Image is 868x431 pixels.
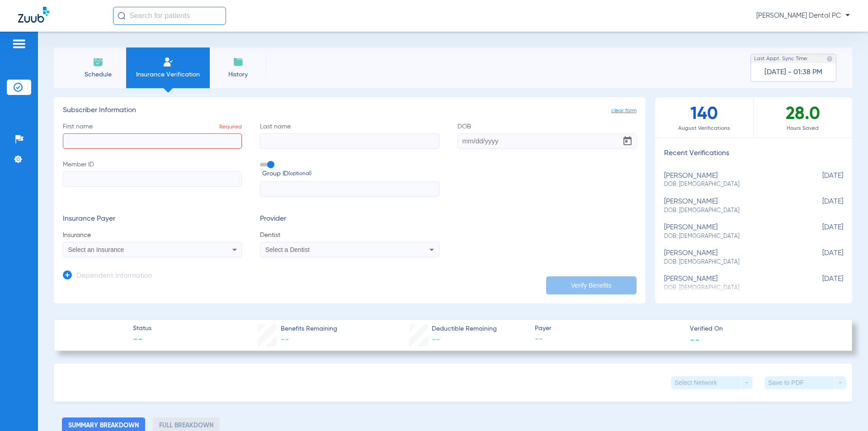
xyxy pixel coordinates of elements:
label: Member ID [63,160,242,197]
div: 140 [655,97,754,137]
h3: Recent Verifications [655,149,852,158]
img: last sync help info [826,56,833,62]
span: [DATE] [798,223,843,240]
img: History [233,57,244,67]
span: DOB: [DEMOGRAPHIC_DATA] [664,207,798,215]
span: Status [133,324,151,333]
span: clear form [611,106,637,115]
span: DOB: [DEMOGRAPHIC_DATA] [664,258,798,266]
span: Deductible Remaining [432,324,497,334]
span: [DATE] - 01:38 PM [764,68,822,77]
div: [PERSON_NAME] [664,275,798,292]
img: hamburger-icon [12,38,26,49]
span: Payer [535,324,682,333]
label: DOB [458,122,637,149]
input: Search for patients [113,7,226,25]
span: Hours Saved [754,124,852,133]
input: DOBOpen calendar [458,133,637,149]
h3: Dependent Information [76,272,152,281]
h3: Insurance Payer [63,215,242,224]
span: Insurance [63,231,242,240]
span: -- [690,335,700,344]
iframe: Chat Widget [823,388,868,431]
span: August Verifications [655,124,753,133]
span: [DATE] [798,172,843,189]
span: [DATE] [798,198,843,214]
span: -- [535,334,682,345]
img: Search Icon [118,12,126,20]
span: History [217,70,259,79]
img: Manual Insurance Verification [163,57,174,67]
span: Required [219,124,242,130]
span: [DATE] [798,275,843,292]
span: Dentist [260,231,439,240]
h3: Provider [260,215,439,224]
small: (optional) [288,169,311,179]
span: Verified On [690,324,837,334]
span: Group ID [262,169,439,179]
span: Select a Dentist [265,246,310,253]
div: [PERSON_NAME] [664,198,798,214]
span: Schedule [76,70,119,79]
button: Verify Benefits [546,276,637,294]
input: Member ID [63,171,242,187]
span: DOB: [DEMOGRAPHIC_DATA] [664,180,798,189]
span: DOB: [DEMOGRAPHIC_DATA] [664,232,798,241]
span: [PERSON_NAME] Dental PC [756,11,850,20]
button: Open calendar [618,132,637,150]
label: Last name [260,122,439,149]
img: Zuub Logo [18,7,49,23]
h3: Subscriber Information [63,106,637,115]
span: -- [432,336,440,344]
div: [PERSON_NAME] [664,223,798,240]
span: [DATE] [798,249,843,266]
span: Last Appt. Sync Time: [754,54,808,63]
span: Benefits Remaining [281,324,337,334]
span: Select an Insurance [68,246,124,253]
label: First name [63,122,242,149]
span: -- [133,334,151,346]
span: -- [281,336,289,344]
span: Insurance Verification [133,70,203,79]
div: 28.0 [754,97,852,137]
input: Last name [260,133,439,149]
div: [PERSON_NAME] [664,249,798,266]
img: Schedule [93,57,104,67]
div: [PERSON_NAME] [664,172,798,189]
input: First nameRequired [63,133,242,149]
